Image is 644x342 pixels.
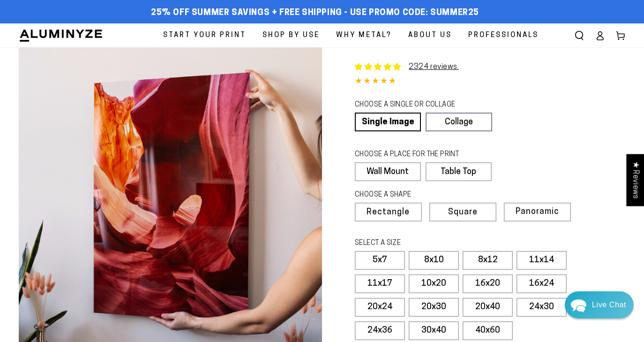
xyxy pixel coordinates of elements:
[401,23,459,47] a: About Us
[517,274,567,293] label: 16x24
[355,162,421,181] label: Wall Mount
[163,29,246,42] span: Start Your Print
[461,23,546,47] a: Professionals
[367,208,410,217] span: Rectangle
[355,150,483,160] legend: CHOOSE A PLACE FOR THE PRINT
[336,29,392,42] span: Why Metal?
[569,25,590,46] summary: Search our site
[517,251,567,270] label: 11x14
[426,113,492,131] a: Collage
[329,23,399,47] a: Why Metal?
[409,298,459,317] label: 20x30
[517,298,567,317] label: 24x30
[151,8,479,18] span: 25% off Summer Savings + Free Shipping - Use Promo Code: SUMMER25
[409,63,459,71] a: 2324 reviews.
[409,251,459,270] label: 8x10
[262,29,320,42] span: Shop By Use
[592,291,626,319] div: Contact Us Directly
[463,321,513,340] label: 40x60
[409,274,459,293] label: 10x20
[448,208,478,217] span: Square
[426,162,492,181] label: Table Top
[355,274,405,293] label: 11x17
[463,274,513,293] label: 16x20
[516,207,559,216] span: Panoramic
[355,190,484,200] legend: CHOOSE A SHAPE
[408,29,452,42] span: About Us
[565,291,634,319] div: Chat widget toggle
[409,321,459,340] label: 30x40
[355,75,625,89] div: 4.85 out of 5.0 stars
[19,29,103,43] img: Aluminyze
[255,23,327,47] a: Shop By Use
[463,251,513,270] label: 8x12
[355,113,421,131] a: Single Image
[468,29,539,42] span: Professionals
[355,61,459,73] a: 2324 reviews.
[463,298,513,317] label: 20x40
[355,238,513,249] legend: SELECT A SIZE
[355,321,405,340] label: 24x36
[156,23,253,47] a: Start Your Print
[626,154,644,206] div: Click to open Judge.me floating reviews tab
[355,100,483,110] legend: CHOOSE A SINGLE OR COLLAGE
[355,251,405,270] label: 5x7
[355,298,405,317] label: 20x24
